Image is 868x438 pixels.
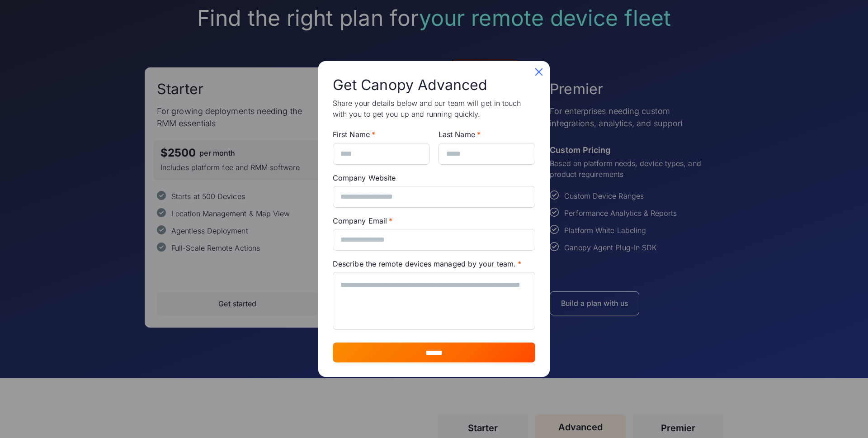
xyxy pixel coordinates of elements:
p: Share your details below and our team will get in touch with you to get you up and running quickly. [333,98,535,119]
span: Company Email [333,216,387,225]
span: Last Name [439,130,475,139]
span: First Name [333,130,370,139]
h2: Get Canopy Advanced [333,76,535,95]
span: Describe the remote devices managed by your team. [333,259,516,268]
span: Company Website [333,173,396,182]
